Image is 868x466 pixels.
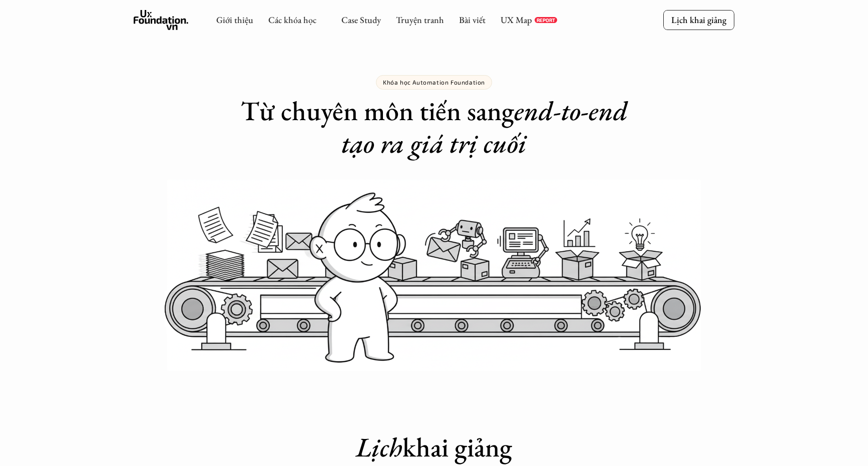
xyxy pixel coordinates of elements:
h1: khai giảng [234,431,634,463]
em: Lịch [356,429,402,464]
a: Case Study [341,14,381,26]
p: Lịch khai giảng [671,14,726,26]
p: Khóa học Automation Foundation [383,79,485,86]
a: Các khóa học [268,14,316,26]
p: REPORT [537,17,555,23]
a: Bài viết [459,14,486,26]
a: UX Map [501,14,532,26]
a: Lịch khai giảng [663,10,734,30]
h1: Từ chuyên môn tiến sang [234,95,634,160]
em: end-to-end tạo ra giá trị cuối [341,93,634,161]
a: Truyện tranh [396,14,444,26]
a: Giới thiệu [216,14,253,26]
